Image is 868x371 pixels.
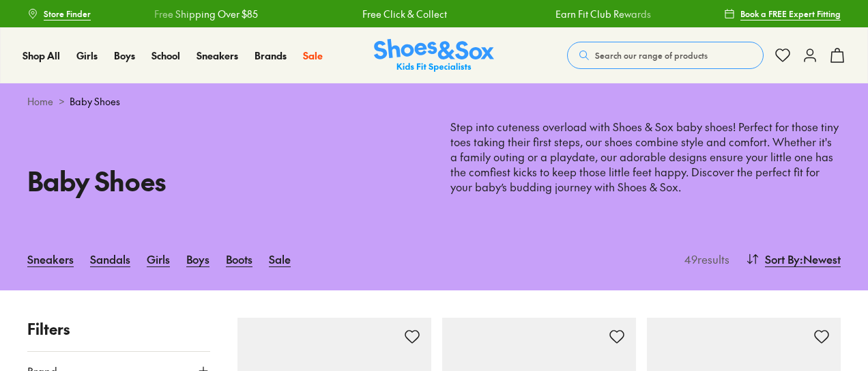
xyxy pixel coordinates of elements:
span: Search our range of products [595,49,708,61]
span: Boys [114,49,135,62]
div: > [27,94,841,109]
p: Filters [27,318,210,340]
a: Store Finder [27,1,91,26]
p: 49 results [679,251,729,267]
a: Sale [303,49,323,63]
a: Boys [114,49,135,63]
a: Brands [255,49,287,63]
span: School [151,49,180,62]
span: Book a FREE Expert Fitting [740,8,841,20]
button: Sort By:Newest [746,244,841,274]
a: School [151,49,180,63]
a: Sneakers [27,244,74,274]
a: Free Click & Collect [362,7,447,21]
span: Sort By [765,251,800,267]
a: Sandals [90,244,130,274]
span: Baby Shoes [70,94,120,109]
a: Sale [269,244,291,274]
a: Girls [76,49,98,63]
button: Search our range of products [567,42,764,69]
h1: Baby Shoes [27,161,418,200]
span: Brands [255,49,287,62]
span: Girls [76,49,98,62]
a: Free Shipping Over $85 [154,7,258,21]
span: Store Finder [44,8,91,20]
span: Shop All [23,49,60,62]
img: SNS_Logo_Responsive.svg [374,39,494,72]
a: Shoes & Sox [374,39,494,72]
span: : Newest [800,251,841,267]
span: Sneakers [197,49,238,62]
a: Shop All [23,49,60,63]
a: Sneakers [197,49,238,63]
p: Step into cuteness overload with Shoes & Sox baby shoes! Perfect for those tiny toes taking their... [450,120,841,195]
a: Earn Fit Club Rewards [555,7,650,21]
a: Book a FREE Expert Fitting [724,1,841,26]
a: Home [27,94,53,109]
a: Girls [147,244,170,274]
a: Boys [186,244,209,274]
a: Boots [226,244,252,274]
span: Sale [303,49,323,62]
